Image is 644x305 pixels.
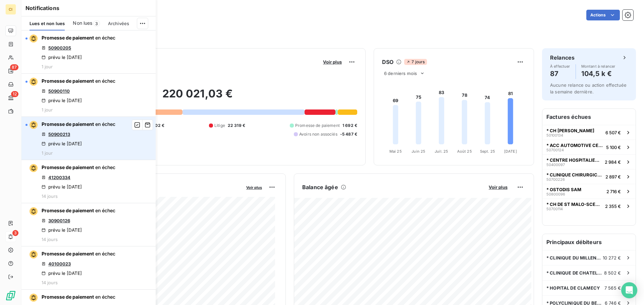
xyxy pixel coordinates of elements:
span: 3 [93,20,100,26]
span: 50100134 [546,133,563,137]
button: * CLINIQUE CHIRURGICALE VIA DOMITIA507002262 897 € [542,169,636,184]
span: 6 507 € [605,130,621,135]
h6: Balance âgée [302,183,338,191]
span: 87 [10,64,18,70]
button: * CH [PERSON_NAME]501001346 507 € [542,125,636,140]
span: 10 272 € [603,255,621,260]
span: 2 716 € [606,189,621,194]
div: Open Intercom Messenger [621,282,637,298]
tspan: Août 25 [457,149,472,154]
span: 3 [12,230,18,236]
tspan: Sept. 25 [480,149,495,154]
span: -5 487 € [340,131,357,137]
span: 2 984 € [605,159,621,165]
span: en échec [95,35,115,41]
div: prévu le [DATE] [42,227,82,233]
span: 8 502 € [604,270,621,276]
span: en échec [95,121,115,127]
button: Promesse de paiement en échec50900213prévu le [DATE]1 jour [21,117,156,160]
button: Voir plus [244,184,264,190]
span: Litige [214,123,225,129]
tspan: Juin 25 [412,149,425,154]
span: 22 319 € [228,123,245,129]
span: Avoirs non associés [299,131,337,137]
span: en échec [95,164,115,170]
span: Archivées [108,21,129,26]
span: 50700226 [546,177,565,181]
span: 50700124 [546,148,564,152]
button: Promesse de paiement en échec40100023prévu le [DATE]14 jours [21,246,156,290]
h6: Factures échues [542,109,636,125]
a: 41200334 [48,175,70,180]
h6: Principaux débiteurs [542,234,636,250]
span: en échec [95,294,115,300]
span: * CH [PERSON_NAME] [546,128,594,133]
span: Promesse de paiement [42,251,94,256]
div: prévu le [DATE] [42,141,82,146]
tspan: Mai 25 [389,149,402,154]
span: Promesse de paiement [42,208,94,213]
span: 7 jours [404,59,427,65]
div: prévu le [DATE] [42,184,82,189]
span: 50400097 [546,163,565,167]
span: * OSTODIS SAM [546,187,581,192]
span: 1 jour [42,64,53,69]
span: * CLINIQUE CHIRURGICALE VIA DOMITIA [546,172,603,177]
h6: Relances [550,54,575,62]
button: * OSTODIS SAM508000962 716 € [542,184,636,199]
button: Promesse de paiement en échec30900126prévu le [DATE]14 jours [21,203,156,246]
button: * CH DE ST MALO-SCES ECO.507001142 355 € [542,199,636,213]
span: Promesse de paiement [42,164,94,170]
span: 12 [11,91,18,97]
button: Promesse de paiement en échec50900110prévu le [DATE]1 jour [21,74,156,117]
span: 50800096 [546,192,565,196]
span: 14 jours [42,280,58,285]
h2: 220 021,03 € [38,87,357,107]
button: * CENTRE HOSPITALIER [GEOGRAPHIC_DATA]504000972 984 € [542,154,636,169]
button: * ACC AUTOMOTIVE CELLS COMPANY507001245 100 € [542,140,636,154]
span: en échec [95,251,115,256]
a: 50900213 [48,132,70,137]
span: 7 565 € [604,285,621,291]
tspan: [DATE] [504,149,517,154]
div: prévu le [DATE] [42,98,82,103]
button: Promesse de paiement en échec41200334prévu le [DATE]14 jours [21,160,156,203]
div: prévu le [DATE] [42,55,82,60]
span: Aucune relance ou action effectuée la semaine dernière. [550,82,627,94]
h6: DSO [382,58,393,66]
span: À effectuer [550,64,570,68]
button: Promesse de paiement en échec50900205prévu le [DATE]1 jour [21,30,156,74]
span: en échec [95,78,115,84]
span: * CENTRE HOSPITALIER [GEOGRAPHIC_DATA] [546,157,602,163]
span: Voir plus [489,184,507,190]
span: Promesse de paiement [42,35,94,41]
img: Logo LeanPay [5,290,16,301]
span: 5 100 € [606,145,621,150]
span: Voir plus [323,59,342,65]
span: 14 jours [42,237,58,242]
button: Actions [586,10,620,20]
span: 1 jour [42,107,53,112]
span: Promesse de paiement [295,123,340,129]
span: Non lues [73,20,92,26]
span: 1 692 € [342,123,357,129]
span: 1 jour [42,150,53,156]
span: 2 897 € [605,174,621,179]
span: * CH DE ST MALO-SCES ECO. [546,202,602,207]
h4: 104,5 k € [581,68,615,79]
h6: Notifications [25,4,152,12]
span: Promesse de paiement [42,294,94,300]
a: 50900110 [48,88,70,94]
a: 50900205 [48,45,71,51]
tspan: Juil. 25 [435,149,448,154]
span: Montant à relancer [581,64,615,68]
a: 30900126 [48,218,70,223]
span: 14 jours [42,194,58,199]
span: * CLINIQUE DE CHATELLERAULT [546,270,604,276]
span: * ACC AUTOMOTIVE CELLS COMPANY [546,143,603,148]
button: Voir plus [487,184,509,190]
a: 40100023 [48,261,71,266]
span: en échec [95,208,115,213]
span: Lues et non lues [30,21,65,26]
h4: 87 [550,68,570,79]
